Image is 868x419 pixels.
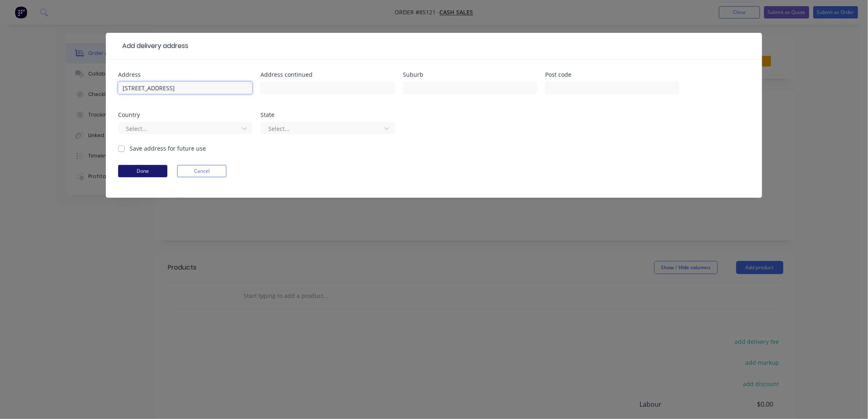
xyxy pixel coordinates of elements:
div: Add delivery address [118,41,188,51]
div: Suburb [403,72,537,78]
div: Country [118,112,252,118]
div: Address [118,72,252,78]
button: Cancel [177,165,226,177]
div: State [260,112,395,118]
div: Address continued [260,72,395,78]
button: Done [118,165,167,177]
div: Post code [545,72,679,78]
label: Save address for future use [130,144,206,153]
